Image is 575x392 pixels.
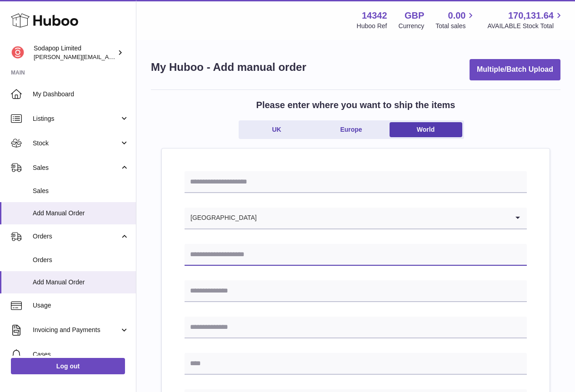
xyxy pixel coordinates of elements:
[11,46,25,60] img: david@sodapop-audio.co.uk
[448,10,466,22] span: 0.00
[33,350,129,359] span: Cases
[357,22,387,30] div: Huboo Ref
[362,10,387,22] strong: 14342
[33,326,120,334] span: Invoicing and Payments
[34,53,182,60] span: [PERSON_NAME][EMAIL_ADDRESS][DOMAIN_NAME]
[33,90,129,99] span: My Dashboard
[151,60,306,74] h1: My Huboo - Add manual order
[487,10,564,30] a: 170,131.64 AVAILABLE Stock Total
[185,208,527,229] div: Search for option
[405,10,424,22] strong: GBP
[240,122,313,137] a: UK
[487,22,564,30] span: AVAILABLE Stock Total
[256,99,455,111] h2: Please enter where you want to ship the items
[33,256,129,264] span: Orders
[34,44,115,61] div: Sodapop Limited
[33,139,120,148] span: Stock
[470,59,560,80] button: Multiple/Batch Upload
[33,232,120,241] span: Orders
[33,164,120,172] span: Sales
[435,10,476,30] a: 0.00 Total sales
[33,187,129,195] span: Sales
[399,22,425,30] div: Currency
[11,358,125,374] a: Log out
[33,278,129,287] span: Add Manual Order
[185,208,257,228] span: [GEOGRAPHIC_DATA]
[33,209,129,218] span: Add Manual Order
[508,10,554,22] span: 170,131.64
[315,122,388,137] a: Europe
[435,22,476,30] span: Total sales
[390,122,462,137] a: World
[257,208,509,228] input: Search for option
[33,301,129,310] span: Usage
[33,114,120,123] span: Listings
